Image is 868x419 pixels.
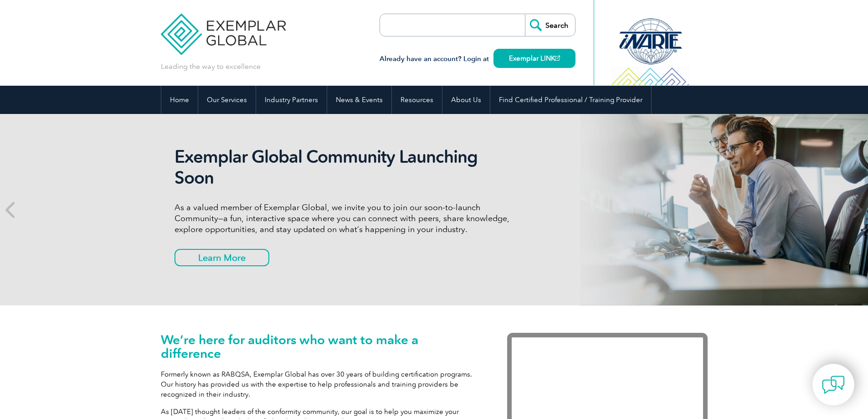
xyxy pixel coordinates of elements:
[392,86,442,114] a: Resources
[490,86,651,114] a: Find Certified Professional / Training Provider
[327,86,391,114] a: News & Events
[442,86,490,114] a: About Us
[175,202,516,235] p: As a valued member of Exemplar Global, we invite you to join our soon-to-launch Community—a fun, ...
[256,86,327,114] a: Industry Partners
[161,333,480,360] h1: We’re here for auditors who want to make a difference
[555,56,560,61] img: open_square.png
[175,146,516,188] h2: Exemplar Global Community Launching Soon
[822,373,845,396] img: contact-chat.png
[175,249,269,266] a: Learn More
[380,53,575,65] h3: Already have an account? Login at
[198,86,256,114] a: Our Services
[161,62,261,72] p: Leading the way to excellence
[161,369,480,399] p: Formerly known as RABQSA, Exemplar Global has over 30 years of building certification programs. O...
[161,86,198,114] a: Home
[525,14,575,36] input: Search
[493,49,575,68] a: Exemplar LINK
